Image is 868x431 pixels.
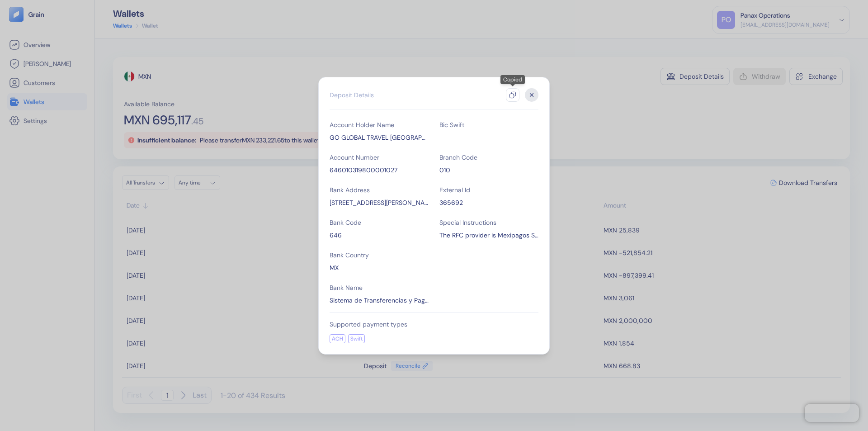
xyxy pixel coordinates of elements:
[330,320,538,329] div: Supported payment types
[439,153,538,162] div: Branch Code
[330,283,429,292] div: Bank Name
[330,251,429,260] div: Bank Country
[439,185,538,194] div: External Id
[330,185,429,194] div: Bank Address
[439,218,538,227] div: Special Instructions
[330,133,429,142] div: GO GLOBAL TRAVEL BULGARIA EOOD TransferMate
[439,166,538,175] div: 010
[330,218,429,227] div: Bank Code
[330,198,429,207] div: Av.Insurgentes Sur 1425, Insurgentes mixcoac, Benito Juarez, 03920 Ciudad de Mexico, CDMX, Mexico
[330,120,429,129] div: Account Holder Name
[439,231,538,240] div: The RFC provider is Mexipagos SA DE CV, RFC is MEX2003191F4. Add reference - For Benefit of GoGlo...
[500,75,525,84] div: Copied
[439,198,538,207] div: 365692
[330,90,374,99] div: Deposit Details
[330,153,429,162] div: Account Number
[330,334,345,343] div: ACH
[330,296,429,305] div: Sistema de Transferencias y Pagos STP
[330,263,429,272] div: MX
[330,231,429,240] div: 646
[348,334,365,343] div: Swift
[330,166,429,175] div: 646010319800001027
[439,120,538,129] div: Bic Swift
